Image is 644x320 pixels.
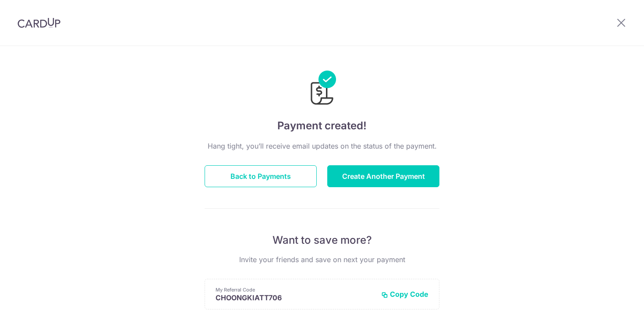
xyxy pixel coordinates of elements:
img: Payments [308,71,336,107]
img: CardUp [18,18,60,28]
p: My Referral Code [216,286,374,293]
p: CHOONGKIATT706 [216,293,374,302]
button: Back to Payments [205,165,317,187]
button: Create Another Payment [327,165,439,187]
button: Copy Code [381,290,428,299]
p: Hang tight, you’ll receive email updates on the status of the payment. [205,141,439,151]
p: Want to save more? [205,233,439,247]
p: Invite your friends and save on next your payment [205,254,439,265]
h4: Payment created! [205,118,439,134]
